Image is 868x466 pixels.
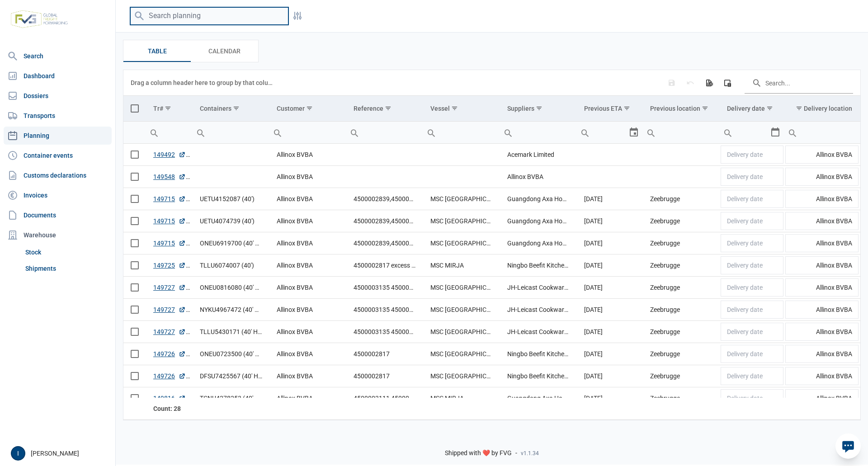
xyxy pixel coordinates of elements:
td: 4500003135 4500002983 4500003140 4500003139 4500003095 [346,299,423,321]
a: 149727 [153,305,186,314]
td: JH-Leicast Cookware Co., Ltd., Zhejiang Suntrue Cookware Co., Ltd. [500,277,577,299]
div: Containers [200,105,231,112]
div: Warehouse [4,226,112,244]
a: Shipments [22,260,112,277]
span: Delivery date [727,328,763,335]
td: Filter cell [643,122,720,144]
td: UETU4152087 (40') [193,188,269,210]
td: 4500002817 [346,365,423,387]
td: Filter cell [346,122,423,144]
span: Delivery date [727,173,763,180]
div: Search box [146,122,162,143]
td: [DATE] [577,210,642,232]
span: Show filter options for column 'Previous ETA' [623,105,630,112]
td: Guangdong Axa Home Co., Ltd., Linkfair Household (HK) Ltd. [500,210,577,232]
td: TCNU4278253 (40' HQ) [193,387,269,410]
td: Allinox BVBA [784,210,859,232]
td: Allinox BVBA [784,232,859,254]
td: Allinox BVBA [269,144,346,166]
div: Search box [643,122,659,143]
input: Filter cell [577,122,628,143]
img: FVG - Global freight forwarding [7,7,71,32]
a: 149727 [153,283,186,292]
a: 149726 [153,349,186,358]
td: Zeebrugge [643,277,720,299]
input: Search in the data grid [745,72,853,94]
td: JH-Leicast Cookware Co., Ltd. [500,321,577,343]
td: Zeebrugge [643,365,720,387]
td: 4500003135 4500002983 4500003140 4500003139 4500003095 [346,321,423,343]
div: Delivery location [804,105,852,112]
td: Filter cell [500,122,577,144]
td: ONEU6919700 (40' HQ) [193,232,269,254]
td: MSC [GEOGRAPHIC_DATA] [423,277,500,299]
div: Export all data to Excel [701,75,717,91]
td: Zeebrugge [643,232,720,254]
input: Filter cell [720,122,770,143]
td: Acemark Limited [500,144,577,166]
input: Filter cell [193,122,269,143]
span: Table [148,46,167,56]
td: 4500002839,4500003146,4500003119,4500003086,4500003065,4500003066,4500003070,4500003080,450000308... [346,210,423,232]
td: [DATE] [577,321,642,343]
td: Allinox BVBA [784,299,859,321]
a: 149715 [153,239,186,248]
td: TLLU6074007 (40') [193,254,269,277]
td: Filter cell [720,122,784,144]
td: Zeebrugge [643,343,720,365]
span: Delivery date [727,240,763,247]
td: Zeebrugge [643,321,720,343]
div: Column Chooser [719,75,736,91]
td: [DATE] [577,299,642,321]
td: 4500002839,4500003146,4500003119,4500003086,4500003065,4500003066,4500003070,4500003080,450000308... [346,188,423,210]
a: Dashboard [4,67,112,85]
td: Column Tr# [146,96,193,122]
input: Filter cell [784,122,859,143]
td: Allinox BVBA [269,254,346,277]
a: Planning [4,127,112,145]
div: Delivery date [727,105,765,112]
td: Filter cell [269,122,346,144]
td: Zeebrugge [643,188,720,210]
span: Delivery date [727,217,763,225]
td: Filter cell [193,122,269,144]
a: 149715 [153,194,186,203]
td: Allinox BVBA [269,365,346,387]
td: 4500003135 4500002983 4500003140 4500003139 4500003095 [346,277,423,299]
td: MSC MIRJA [423,254,500,277]
a: Transports [4,107,112,125]
input: Filter cell [500,122,577,143]
span: Delivery date [727,151,763,158]
td: Column Suppliers [500,96,577,122]
td: Allinox BVBA [269,166,346,188]
div: Select row [131,328,139,336]
div: Vessel [430,105,450,112]
a: Customs declarations [4,166,112,184]
td: Zeebrugge [643,254,720,277]
td: Ningbo Beefit Kitchenware Co., Ltd. [500,365,577,387]
td: Allinox BVBA [269,277,346,299]
span: v1.1.34 [521,450,539,457]
td: Ningbo Beefit Kitchenware Co., Ltd. [500,254,577,277]
td: [DATE] [577,365,642,387]
input: Search planning [130,7,288,25]
td: Filter cell [784,122,859,144]
input: Filter cell [423,122,500,143]
td: Allinox BVBA [269,321,346,343]
td: Filter cell [577,122,642,144]
div: Select row [131,306,139,314]
td: Allinox BVBA [269,387,346,410]
div: Drag a column header here to group by that column [131,75,276,90]
span: Show filter options for column 'Containers' [233,105,240,112]
td: [DATE] [577,277,642,299]
td: MSC [GEOGRAPHIC_DATA] [423,365,500,387]
td: [DATE] [577,343,642,365]
div: Data grid with 28 rows and 11 columns [123,70,860,420]
td: Allinox BVBA [269,188,346,210]
div: Select row [131,350,139,358]
td: Allinox BVBA [784,188,859,210]
td: 4500002817 [346,343,423,365]
a: 149492 [153,150,186,159]
div: Select row [131,173,139,181]
td: Zeebrugge [643,299,720,321]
